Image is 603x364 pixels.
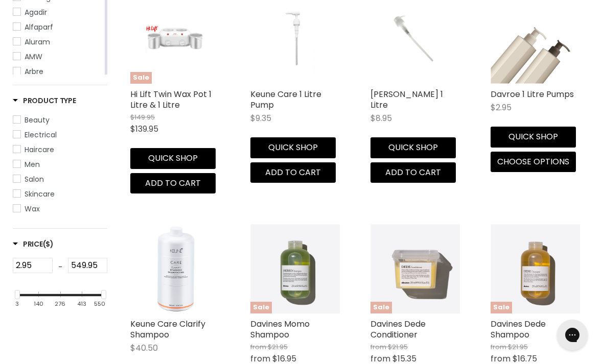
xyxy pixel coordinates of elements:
button: Add to cart [250,162,336,183]
div: 3 [15,301,19,307]
a: Agadir [13,7,103,18]
a: Electrical [13,129,107,140]
span: Aluram [25,37,50,47]
h3: Product Type [13,95,76,106]
button: Choose options [491,152,576,172]
span: Electrical [25,130,57,140]
img: Davines Dede Shampoo [491,224,580,313]
span: Choose options [497,156,569,167]
a: Beauty [13,114,107,126]
span: $149.95 [130,112,155,122]
div: - [53,258,68,276]
span: Salon [25,174,44,184]
span: Sale [370,302,392,313]
a: AMW [13,51,103,62]
span: Alfaparf [25,22,53,32]
a: Davines Momo Shampoo [250,318,310,341]
img: Davines Dede Conditioner [370,224,460,313]
img: Davines Momo Shampoo [250,224,340,313]
button: Quick shop [370,137,456,158]
span: from [491,342,506,352]
div: 276 [55,301,65,307]
a: Aluram [13,36,103,47]
span: Sale [491,302,512,313]
span: $2.95 [491,102,512,113]
div: 550 [94,301,105,307]
span: AMW [25,52,42,62]
span: Add to cart [145,177,201,189]
a: Davines Momo ShampooSale [250,224,340,313]
h3: Price($) [13,239,54,249]
span: Arbre [25,66,43,77]
span: from [370,342,386,352]
span: $139.95 [130,123,158,135]
a: Davines Dede Conditioner [370,318,426,341]
button: Quick shop [130,148,216,168]
a: Arbre [13,66,103,77]
a: Alfaparf [13,21,103,33]
a: Davines Dede ShampooSale [491,224,580,313]
input: Min Price [13,258,53,273]
a: Men [13,159,107,170]
span: Add to cart [265,166,321,178]
span: Skincare [25,189,55,199]
span: from [250,342,266,352]
span: Men [25,159,40,169]
a: Haircare [13,144,107,155]
span: Add to cart [385,166,441,178]
span: $21.95 [388,342,408,352]
a: Wax [13,203,107,214]
span: Sale [250,302,272,313]
a: Davroe 1 Litre Pumps [491,88,574,100]
span: Sale [130,72,152,84]
span: $21.95 [508,342,528,352]
span: Beauty [25,115,50,125]
a: Keune Care Clarify Shampoo [130,318,205,341]
div: 140 [34,301,43,307]
span: $9.35 [250,112,271,124]
a: Keune Care 1 Litre Pump [250,88,321,111]
button: Add to cart [130,173,216,193]
button: Quick shop [491,127,576,147]
span: $8.95 [370,112,392,124]
a: Salon [13,174,107,185]
span: Price [13,239,54,249]
iframe: Gorgias live chat messenger [552,316,593,354]
a: Hi Lift Twin Wax Pot 1 Litre & 1 Litre [130,88,212,111]
span: $21.95 [268,342,288,352]
a: [PERSON_NAME] 1 Litre [370,88,443,111]
span: $40.50 [130,342,158,354]
button: Add to cart [370,162,456,183]
span: ($) [43,239,54,249]
button: Quick shop [250,137,336,158]
span: Wax [25,204,40,214]
a: Skincare [13,188,107,200]
img: Keune Care Clarify Shampoo [130,224,220,313]
span: Haircare [25,144,54,155]
a: Davines Dede ConditionerSale [370,224,460,313]
input: Max Price [68,258,108,273]
div: 413 [77,301,86,307]
a: Davines Dede Shampoo [491,318,546,341]
span: Agadir [25,7,47,17]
